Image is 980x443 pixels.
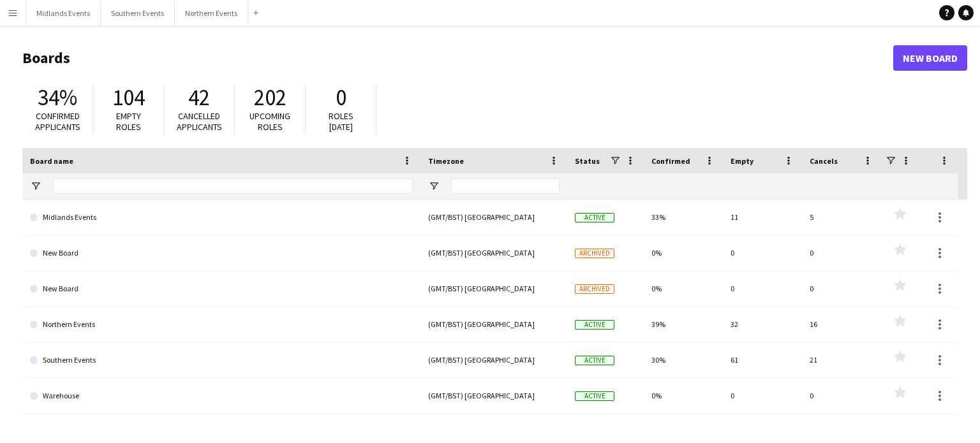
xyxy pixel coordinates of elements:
span: 42 [188,84,210,112]
div: (GMT/BST) [GEOGRAPHIC_DATA] [420,235,567,270]
span: Empty [731,156,754,166]
div: 0 [723,271,802,306]
div: 0% [644,235,723,270]
div: 21 [802,342,881,377]
span: 0 [336,84,346,112]
div: 0% [644,271,723,306]
div: 0 [723,235,802,270]
div: 61 [723,342,802,377]
span: Active [575,391,614,401]
div: 32 [723,307,802,342]
span: Board name [30,156,73,166]
span: Active [575,320,614,330]
span: Active [575,356,614,365]
a: Midlands Events [30,200,413,235]
span: Status [575,156,600,166]
span: Upcoming roles [249,110,290,133]
a: Warehouse [30,378,413,414]
span: 202 [254,84,286,112]
a: Southern Events [30,342,413,378]
button: Southern Events [101,1,175,25]
div: (GMT/BST) [GEOGRAPHIC_DATA] [420,271,567,306]
a: New Board [30,271,413,307]
input: Board name Filter Input [53,178,413,194]
div: 0 [723,378,802,413]
div: 33% [644,200,723,235]
div: 5 [802,200,881,235]
span: 34% [38,84,77,112]
button: Open Filter Menu [428,180,440,192]
div: 0% [644,378,723,413]
span: Archived [575,284,614,294]
a: New Board [893,45,967,71]
button: Open Filter Menu [30,180,41,192]
span: Active [575,213,614,222]
span: Empty roles [116,110,141,133]
span: Confirmed [651,156,690,166]
div: 11 [723,200,802,235]
button: Midlands Events [26,1,101,25]
div: (GMT/BST) [GEOGRAPHIC_DATA] [420,307,567,342]
div: 16 [802,307,881,342]
span: Timezone [428,156,464,166]
div: (GMT/BST) [GEOGRAPHIC_DATA] [420,378,567,413]
span: 104 [112,84,145,112]
div: 30% [644,342,723,377]
span: Cancelled applicants [177,110,222,133]
a: Northern Events [30,307,413,342]
button: Northern Events [175,1,248,25]
div: 0 [802,271,881,306]
span: Confirmed applicants [35,110,80,133]
h1: Boards [22,48,893,68]
span: Archived [575,249,614,258]
span: Roles [DATE] [329,110,353,133]
div: (GMT/BST) [GEOGRAPHIC_DATA] [420,342,567,377]
div: 39% [644,307,723,342]
a: New Board [30,235,413,271]
div: (GMT/BST) [GEOGRAPHIC_DATA] [420,200,567,235]
div: 0 [802,378,881,413]
div: 0 [802,235,881,270]
span: Cancels [810,156,838,166]
input: Timezone Filter Input [451,178,560,194]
